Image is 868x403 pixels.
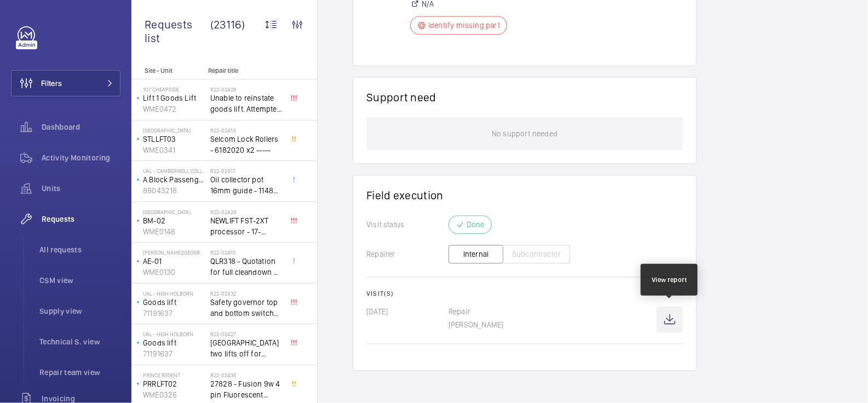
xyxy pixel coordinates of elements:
[143,185,206,196] p: 88043218
[492,118,557,151] p: No support needed
[210,331,283,337] h2: R22-02427
[210,372,283,378] h2: R22-02435
[449,245,503,264] button: Internal
[366,290,683,298] h2: Visit(s)
[143,372,206,378] p: Prince Regent
[366,307,449,318] p: [DATE]
[143,389,206,400] p: WME0326
[143,215,206,226] p: BM-02
[503,245,570,264] button: Subcontractor
[210,93,283,114] span: Unable to reinstate goods lift. Attempted to swap control boards with PL2, no difference. Technic...
[39,275,120,286] span: CSM view
[210,127,283,134] h2: R22-02413
[428,20,500,31] p: Identify missing part
[143,86,206,93] p: 107 Cheapside
[131,67,204,74] p: Site - Unit
[210,215,283,237] span: NEWLIFT FST-2XT processor - 17-02000003 1021,00 euros x1
[143,93,206,103] p: Lift 1 Goods Lift
[39,306,120,316] span: Supply view
[145,18,210,45] span: Requests list
[39,367,120,378] span: Repair team view
[42,152,120,163] span: Activity Monitoring
[143,134,206,145] p: STLLFT03
[143,209,206,215] p: [GEOGRAPHIC_DATA]
[210,168,283,174] h2: R22-02417
[143,337,206,348] p: Goods lift
[210,290,283,297] h2: R22-02432
[208,67,280,74] p: Repair title
[366,189,683,203] h1: Field execution
[210,256,283,278] span: QLR318 - Quotation for full cleandown of lift and motor room at, Workspace, [PERSON_NAME][GEOGRAP...
[210,209,283,215] h2: R22-02429
[449,320,657,331] p: [PERSON_NAME]
[39,336,120,347] span: Technical S. view
[143,290,206,297] p: UAL - High Holborn
[143,127,206,134] p: [GEOGRAPHIC_DATA]
[143,226,206,237] p: WME0146
[210,174,283,196] span: Oil collector pot 16mm guide - 11482 x2
[39,244,120,255] span: All requests
[143,378,206,389] p: PRRLFT02
[143,348,206,359] p: 71191637
[143,331,206,337] p: UAL - High Holborn
[210,297,283,319] span: Safety governor top and bottom switches not working from an immediate defect. Lift passenger lift...
[143,168,206,174] p: UAL - Camberwell College of Arts
[42,122,120,133] span: Dashboard
[210,337,283,359] span: [GEOGRAPHIC_DATA] two lifts off for safety governor rope switches at top and bottom. Immediate de...
[42,183,120,194] span: Units
[143,256,206,267] p: AE-01
[143,308,206,319] p: 71191637
[143,249,206,256] p: [PERSON_NAME][GEOGRAPHIC_DATA]
[143,174,206,185] p: A Block Passenger Lift 2 (B) L/H
[366,91,436,105] h1: Support need
[11,70,120,96] button: Filters
[143,145,206,156] p: WME0341
[210,86,283,93] h2: R22-02428
[652,275,687,285] div: View report
[42,214,120,224] span: Requests
[143,267,206,278] p: WME0130
[143,297,206,308] p: Goods lift
[143,103,206,114] p: WME0472
[210,249,283,256] h2: R22-02415
[210,134,283,156] span: Selcom Lock Rollers - 6182020 x2 -----
[467,220,485,231] p: Done
[449,307,657,318] p: Repair
[41,78,62,89] span: Filters
[210,378,283,400] span: 27828 - Fusion 9w 4 pin Fluorescent Lamp / Bulb - Used on Prince regent lift No2 car top test con...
